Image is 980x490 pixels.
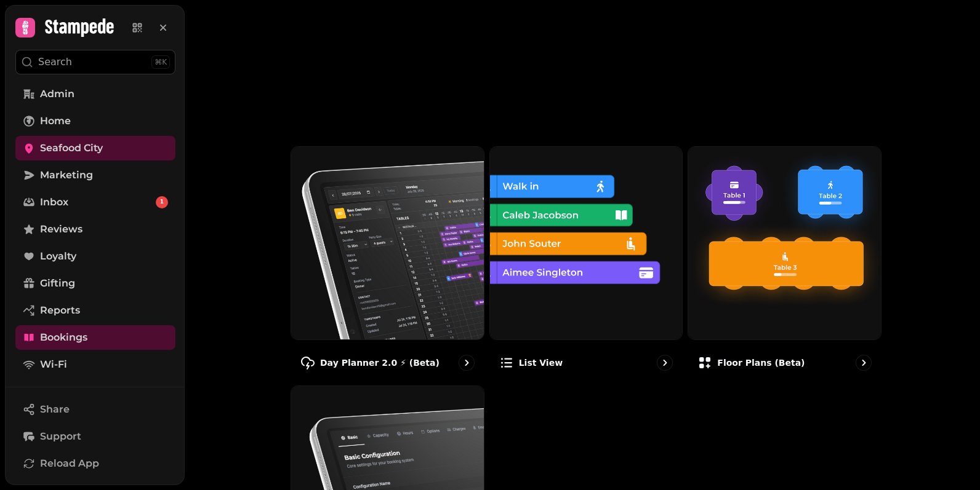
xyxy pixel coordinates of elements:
a: Floor Plans (beta)Floor Plans (beta) [688,146,882,381]
a: Reviews [15,217,175,242]
span: Loyalty [40,249,76,264]
a: Reports [15,298,175,323]
span: Seafood City [40,141,103,156]
a: Day Planner 2.0 ⚡ (Beta)Day Planner 2.0 ⚡ (Beta) [291,146,484,381]
a: List viewList view [489,146,683,381]
a: Admin [15,82,175,106]
svg: go to [460,357,473,369]
span: 1 [160,198,164,207]
button: Reload App [15,451,175,476]
img: List view [490,147,683,339]
span: Support [40,429,81,444]
button: Share [15,397,175,422]
a: Gifting [15,271,175,296]
a: Loyalty [15,244,175,269]
span: Bookings [40,330,87,345]
span: Admin [40,87,74,101]
span: Gifting [40,276,75,291]
img: Floor Plans (beta) [688,147,881,339]
img: Day Planner 2.0 ⚡ (Beta) [291,147,484,339]
a: Home [15,109,175,133]
svg: go to [659,357,671,369]
button: Search⌘K [15,50,175,74]
span: Inbox [40,195,68,210]
span: Wi-Fi [40,357,67,372]
a: Bookings [15,325,175,350]
p: Day Planner 2.0 ⚡ (Beta) [320,357,440,369]
svg: go to [857,357,870,369]
p: List view [519,357,563,369]
button: Support [15,424,175,449]
a: Wi-Fi [15,352,175,377]
p: Floor Plans (beta) [717,357,805,369]
span: Home [40,114,71,128]
p: Search [38,55,72,69]
div: ⌘K [151,55,170,69]
span: Reports [40,303,80,318]
span: Reviews [40,222,82,237]
a: Seafood City [15,136,175,160]
span: Reload App [40,456,99,471]
a: Marketing [15,163,175,188]
span: Marketing [40,168,93,183]
span: Share [40,402,70,417]
a: Inbox1 [15,190,175,215]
